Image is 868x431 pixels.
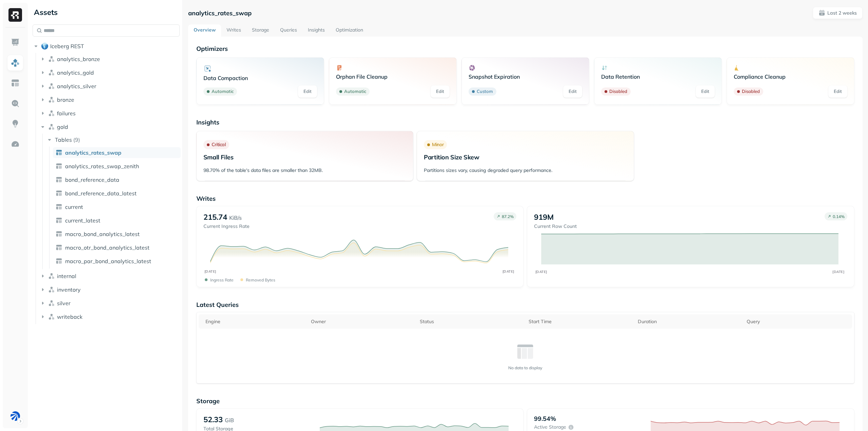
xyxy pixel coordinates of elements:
span: silver [57,300,71,307]
span: analytics_silver [57,83,96,90]
p: 87.2 % [502,214,514,219]
p: Disabled [609,88,627,95]
div: Engine [205,318,304,325]
img: Query Explorer [11,99,20,108]
img: table [56,190,62,197]
p: 215.74 [203,212,227,222]
span: current [65,203,83,210]
p: Orphan File Cleanup [336,73,450,80]
img: Assets [11,58,20,67]
button: Last 2 weeks [813,7,863,19]
img: table [56,149,62,156]
img: table [56,244,62,251]
a: Edit [563,85,582,98]
a: Overview [188,24,221,37]
button: gold [39,121,180,132]
a: macro_bond_analytics_latest [53,229,181,239]
p: analytics_rates_swap [188,9,252,17]
a: current_latest [53,215,181,226]
img: namespace [48,83,55,90]
div: Start Time [529,318,631,325]
button: writeback [39,311,180,322]
span: writeback [57,313,82,320]
button: analytics_gold [39,67,180,78]
span: bronze [57,96,74,103]
p: Automatic [344,88,366,95]
img: Optimization [11,140,20,149]
div: Assets [33,7,180,18]
p: 919M [534,212,554,222]
img: Dashboard [11,38,20,47]
img: namespace [48,56,55,62]
span: analytics_bronze [57,56,100,62]
a: Edit [431,85,450,98]
p: Small Files [203,153,406,161]
span: bond_reference_data [65,176,119,183]
a: macro_otr_bond_analytics_latest [53,242,181,253]
p: Writes [196,195,854,202]
div: Duration [638,318,740,325]
p: Custom [477,88,493,95]
p: Current Row Count [534,223,577,230]
p: No data to display [508,365,542,370]
button: Tables(9) [46,134,180,145]
span: macro_bond_analytics_latest [65,231,140,237]
span: Iceberg REST [50,43,84,50]
p: Current Ingress Rate [203,223,250,230]
img: namespace [48,69,55,76]
p: Optimizers [196,45,854,53]
p: Data Compaction [203,75,317,81]
button: analytics_bronze [39,54,180,64]
p: KiB/s [229,214,242,222]
a: Edit [696,85,715,98]
p: Ingress Rate [210,277,234,282]
span: bond_reference_data_latest [65,190,137,197]
a: bond_reference_data_latest [53,188,181,199]
img: namespace [48,123,55,130]
a: Storage [246,24,275,37]
a: bond_reference_data [53,174,181,185]
p: Automatic [212,88,234,95]
span: gold [57,123,68,130]
tspan: [DATE] [833,270,845,274]
img: Insights [11,119,20,128]
p: 52.33 [203,415,223,424]
img: table [56,176,62,183]
img: table [56,163,62,170]
div: Query [747,318,849,325]
p: Compliance Cleanup [734,73,847,80]
span: failures [57,110,76,117]
button: inventory [39,284,180,295]
p: Data Retention [601,73,715,80]
p: Insights [196,118,854,126]
button: bronze [39,94,180,105]
img: namespace [48,313,55,320]
p: Partitions sizes vary, causing degraded query performance. [424,167,627,174]
p: Last 2 weeks [827,10,857,16]
p: GiB [225,416,234,424]
img: namespace [48,110,55,117]
a: Queries [275,24,302,37]
img: namespace [48,273,55,279]
img: namespace [48,286,55,293]
div: Status [420,318,522,325]
p: Disabled [742,88,760,95]
tspan: [DATE] [535,270,547,274]
img: namespace [48,96,55,103]
a: analytics_rates_swap_zenith [53,161,181,172]
span: inventory [57,286,81,293]
img: Asset Explorer [11,79,20,87]
a: macro_par_bond_analytics_latest [53,256,181,267]
p: Partition Size Skew [424,153,627,161]
a: Optimization [330,24,369,37]
img: Ryft [8,8,22,22]
button: silver [39,298,180,309]
button: failures [39,108,180,119]
p: 98.70% of the table's data files are smaller than 32MB. [203,167,406,174]
p: Critical [212,141,226,148]
a: Edit [298,85,317,98]
p: 99.54% [534,415,556,423]
span: analytics_gold [57,69,94,76]
p: Snapshot Expiration [469,73,582,80]
span: analytics_rates_swap [65,149,121,156]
